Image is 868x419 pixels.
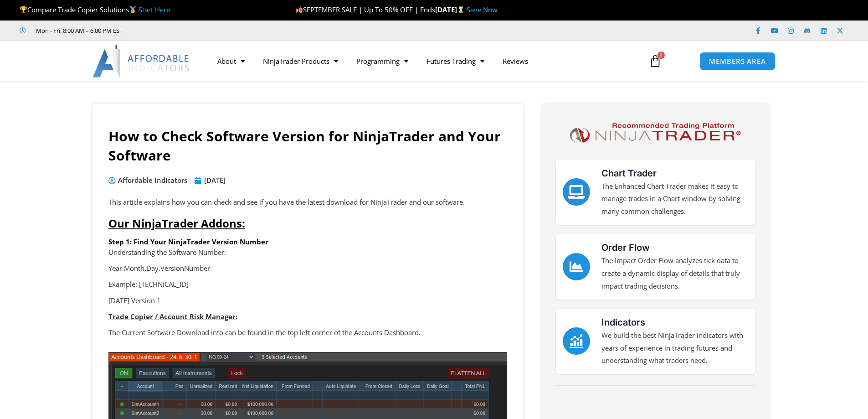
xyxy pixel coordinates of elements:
span: SEPTEMBER SALE | Up To 50% OFF | Ends [295,5,435,14]
p: Example: [TECHNICAL_ID] [108,278,507,291]
span: Compare Trade Copier Solutions [20,5,170,14]
p: This article explains how you can check and see if you have the latest download for NinjaTrader a... [108,196,507,209]
p: We build the best NinjaTrader indicators with years of experience in trading futures and understa... [601,329,748,367]
a: About [208,51,254,72]
iframe: Customer reviews powered by Trustpilot [135,26,272,35]
a: Chart Trader [601,168,657,179]
a: Order Flow [563,253,590,280]
h1: How to Check Software Version for NinjaTrader and Your Software [108,127,507,165]
a: Futures Trading [417,51,493,72]
span: Mon - Fri: 8:00 AM – 6:00 PM EST [34,25,123,36]
p: Year.Month.Day.VersionNumber [108,262,507,275]
a: 0 [635,48,675,74]
time: [DATE] [204,176,226,185]
nav: Menu [208,51,638,72]
strong: [DATE] [435,5,467,14]
a: Start Here [139,5,170,14]
img: 🍂 [296,6,303,13]
span: 0 [657,52,665,59]
a: Order Flow [601,242,650,253]
img: LogoAI | Affordable Indicators – NinjaTrader [92,45,190,78]
img: 🏆 [20,6,27,13]
strong: Trade Copier / Account Risk Manager: [108,312,237,321]
a: Indicators [563,327,590,355]
img: ⌛ [457,6,464,13]
span: Affordable Indicators [116,174,187,187]
a: MEMBERS AREA [699,52,776,71]
p: The Current Software Download info can be found in the top left corner of the Accounts Dashboard. [108,326,507,339]
a: NinjaTrader Products [254,51,347,72]
img: NinjaTrader Logo | Affordable Indicators – NinjaTrader [565,120,745,146]
p: Understanding the Software Number: [108,246,507,259]
span: MEMBERS AREA [709,58,766,65]
img: 🥇 [129,6,136,13]
a: Reviews [493,51,537,72]
a: Indicators [601,317,645,328]
h6: Step 1: Find Your NinjaTrader Version Number [108,238,507,246]
span: Our NinjaTrader Addons: [108,216,245,231]
p: [DATE] Version 1 [108,295,507,307]
p: The Enhanced Chart Trader makes it easy to manage trades in a Chart window by solving many common... [601,180,748,218]
a: Save Now [467,5,498,14]
a: Chart Trader [563,178,590,206]
a: Programming [347,51,417,72]
p: The Impact Order Flow analyzes tick data to create a dynamic display of details that truly impact... [601,254,748,293]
